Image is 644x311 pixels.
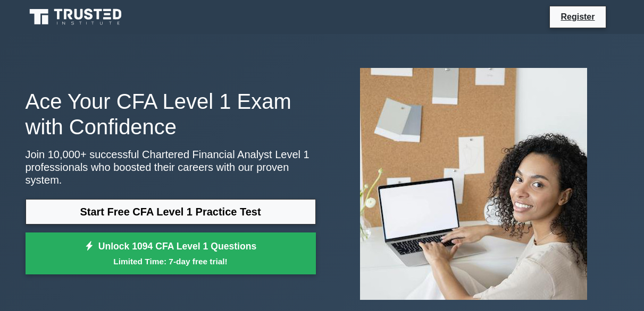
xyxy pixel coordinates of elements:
[26,232,316,275] a: Unlock 1094 CFA Level 1 QuestionsLimited Time: 7-day free trial!
[39,255,303,267] small: Limited Time: 7-day free trial!
[26,89,316,140] h1: Ace Your CFA Level 1 Exam with Confidence
[26,148,316,186] p: Join 10,000+ successful Chartered Financial Analyst Level 1 professionals who boosted their caree...
[554,10,601,23] a: Register
[26,199,316,224] a: Start Free CFA Level 1 Practice Test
